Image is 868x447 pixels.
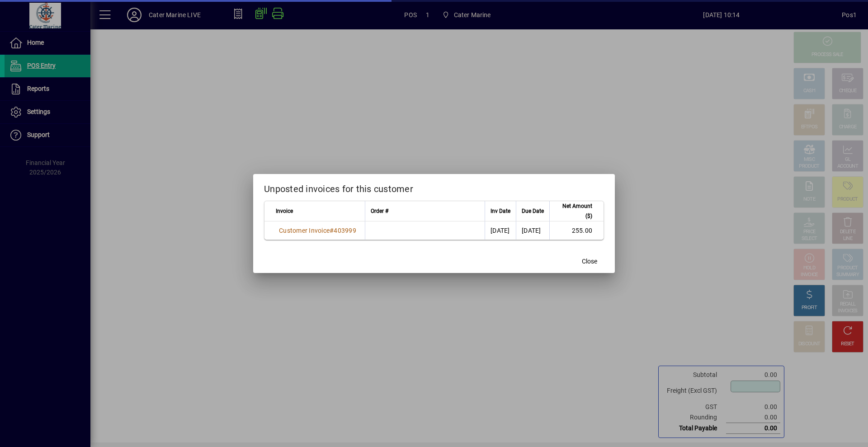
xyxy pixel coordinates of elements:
[575,253,604,269] button: Close
[276,226,359,235] a: Customer Invoice#403999
[485,221,516,240] td: [DATE]
[549,221,604,240] td: 255.00
[371,206,388,216] span: Order #
[253,174,615,200] h2: Unposted invoices for this customer
[516,221,549,240] td: [DATE]
[276,206,293,216] span: Invoice
[279,227,330,234] span: Customer Invoice
[582,257,597,266] span: Close
[334,227,356,234] span: 403999
[330,227,334,234] span: #
[555,201,592,221] span: Net Amount ($)
[522,206,544,216] span: Due Date
[491,206,510,216] span: Inv Date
